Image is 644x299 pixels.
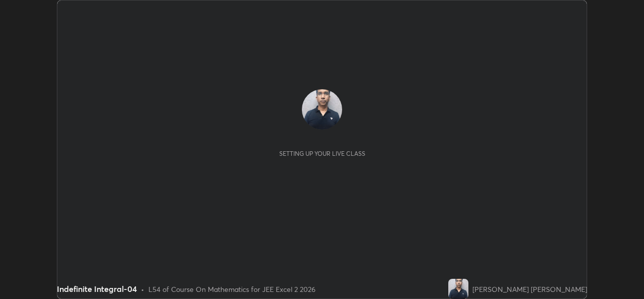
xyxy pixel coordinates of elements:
[141,284,144,294] div: •
[57,283,137,295] div: Indefinite Integral-04
[472,284,587,294] div: [PERSON_NAME] [PERSON_NAME]
[279,150,365,157] div: Setting up your live class
[448,279,468,299] img: 728851b231a346828a067bae34aac203.jpg
[148,284,315,294] div: L54 of Course On Mathematics for JEE Excel 2 2026
[302,89,342,130] img: 728851b231a346828a067bae34aac203.jpg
